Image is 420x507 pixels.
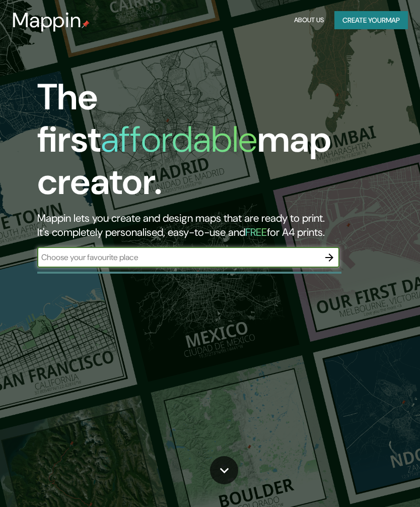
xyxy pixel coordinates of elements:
[82,20,90,28] img: mappin-pin
[37,76,373,211] h1: The first map creator.
[37,211,373,239] h2: Mappin lets you create and design maps that are ready to print. It's completely personalised, eas...
[292,11,326,30] button: About Us
[245,225,267,239] h5: FREE
[101,116,257,163] h1: affordable
[12,8,82,32] h3: Mappin
[334,11,408,30] button: Create yourmap
[37,251,319,263] input: Choose your favourite place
